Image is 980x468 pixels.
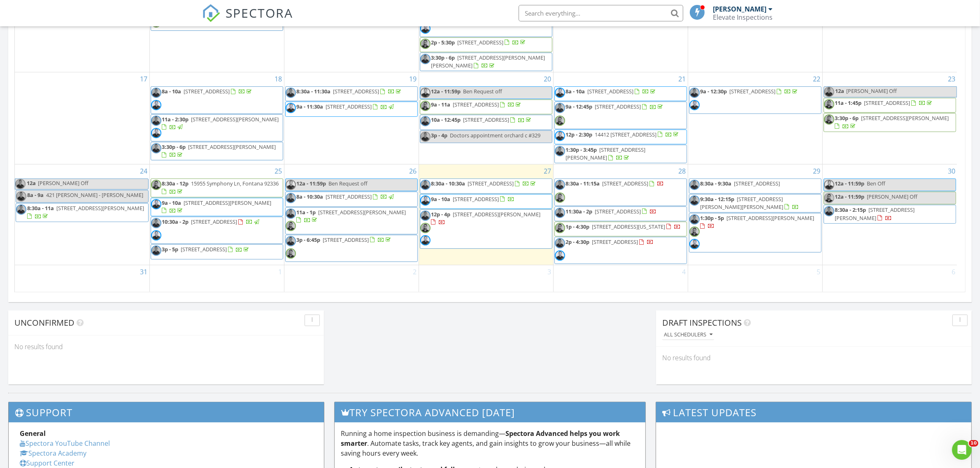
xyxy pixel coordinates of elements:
[677,164,688,178] a: Go to August 28, 2025
[286,209,296,219] img: david_bw.jpg
[420,211,431,221] img: david_bw.jpg
[286,103,296,113] img: img_9774_bw.jpg
[297,88,403,95] a: 8:30a - 11:30a [STREET_ADDRESS]
[566,180,664,187] a: 8:30a - 11:15a [STREET_ADDRESS]
[689,178,822,193] a: 8:30a - 9:30a [STREET_ADDRESS]
[420,37,552,52] a: 2p - 5:30p [STREET_ADDRESS]
[555,131,565,141] img: img_9774_bw.jpg
[202,11,293,28] a: SPECTORA
[566,103,665,110] a: 9a - 12:45p [STREET_ADDRESS]
[285,86,418,101] a: 8:30a - 11:30a [STREET_ADDRESS]
[15,265,149,292] td: Go to August 31, 2025
[284,72,419,164] td: Go to August 19, 2025
[566,103,593,110] span: 9a - 12:45p
[727,214,815,222] span: [STREET_ADDRESS][PERSON_NAME]
[297,193,396,200] a: 8a - 10:30a [STREET_ADDRESS]
[555,223,565,233] img: walter_bw_2.jpg
[555,180,565,190] img: david_bw.jpg
[824,205,957,223] a: 8:30a - 2:15p [STREET_ADDRESS][PERSON_NAME]
[453,101,499,108] span: [STREET_ADDRESS]
[8,336,324,358] div: No results found
[151,128,161,138] img: img_9774_bw.jpg
[297,103,396,110] a: 9a - 11:30a [STREET_ADDRESS]
[286,193,296,203] img: david_bw.jpg
[688,265,822,292] td: Go to September 5, 2025
[16,203,149,222] a: 8:30a - 11a [STREET_ADDRESS][PERSON_NAME]
[595,103,641,110] span: [STREET_ADDRESS]
[151,217,283,244] a: 10:30a - 2p [STREET_ADDRESS]
[566,208,593,215] span: 11:30a - 2p
[420,115,552,130] a: 10a - 12:45p [STREET_ADDRESS]
[689,180,700,190] img: david_bw.jpg
[46,191,143,199] span: 421 [PERSON_NAME] - [PERSON_NAME]
[431,39,527,46] a: 2p - 5:30p [STREET_ADDRESS]
[149,164,284,265] td: Go to August 25, 2025
[162,218,189,225] span: 10:30a - 2p
[149,265,284,292] td: Go to September 1, 2025
[950,265,957,278] a: Go to September 6, 2025
[162,88,182,95] span: 8a - 10a
[420,116,431,126] img: david_bw.jpg
[555,88,565,98] img: img_9774_bw.jpg
[297,236,321,243] span: 3p - 6:45p
[555,208,565,218] img: david_bw.jpg
[555,146,565,156] img: david_bw.jpg
[286,221,296,231] img: walter_bw_2.jpg
[566,223,590,230] span: 1p - 4:30p
[554,145,687,163] a: 1:30p - 3:45p [STREET_ADDRESS][PERSON_NAME]
[835,114,859,122] span: 3:30p - 6p
[273,164,284,178] a: Go to August 25, 2025
[286,236,296,246] img: david_bw.jpg
[835,180,865,187] span: 12a - 11:59p
[27,204,144,220] a: 8:30a - 11a [STREET_ADDRESS][PERSON_NAME]
[420,209,552,249] a: 12p - 4p [STREET_ADDRESS][PERSON_NAME]
[812,164,822,178] a: Go to August 29, 2025
[555,250,565,261] img: img_9774_bw.jpg
[162,199,272,214] a: 9a - 10a [STREET_ADDRESS][PERSON_NAME]
[835,99,934,107] a: 11a - 1:45p [STREET_ADDRESS]
[824,87,834,97] img: david_bw.jpg
[677,72,688,86] a: Go to August 21, 2025
[139,265,149,278] a: Go to August 31, 2025
[812,72,822,86] a: Go to August 22, 2025
[420,100,552,114] a: 9a - 11a [STREET_ADDRESS]
[688,72,822,164] td: Go to August 22, 2025
[656,347,972,369] div: No results found
[151,88,161,98] img: david_bw.jpg
[815,265,822,278] a: Go to September 5, 2025
[431,195,515,203] a: 9a - 10a [STREET_ADDRESS]
[689,88,700,98] img: david_bw.jpg
[191,180,279,187] span: 15955 Symphony Ln, Fontana 92336
[431,54,545,69] span: [STREET_ADDRESS][PERSON_NAME][PERSON_NAME]
[162,88,254,95] a: 8a - 10a [STREET_ADDRESS]
[151,142,283,160] a: 3:30p - 6p [STREET_ADDRESS][PERSON_NAME]
[297,209,316,216] span: 11a - 1p
[734,180,780,187] span: [STREET_ADDRESS]
[139,72,149,86] a: Go to August 17, 2025
[553,72,688,164] td: Go to August 21, 2025
[14,317,74,328] span: Unconfirmed
[202,4,220,22] img: The Best Home Inspection Software - Spectora
[335,402,645,422] h3: Try spectora advanced [DATE]
[27,204,54,212] span: 8:30a - 11a
[689,194,822,213] a: 9:30a - 12:15p [STREET_ADDRESS][PERSON_NAME][PERSON_NAME]
[412,265,419,278] a: Go to September 2, 2025
[453,211,541,218] span: [STREET_ADDRESS][PERSON_NAME]
[824,98,957,113] a: 11a - 1:45p [STREET_ADDRESS]
[431,54,455,61] span: 3:30p - 6p
[431,195,451,203] span: 9a - 10a
[656,402,971,422] h3: Latest Updates
[450,132,541,139] span: Doctors appointment orchard c #329
[946,72,957,86] a: Go to August 23, 2025
[297,193,324,200] span: 8a - 10:30a
[730,88,776,95] span: [STREET_ADDRESS]
[162,116,189,123] span: 11a - 2:30p
[566,131,680,138] a: 12p - 2:30p 14412 [STREET_ADDRESS]
[277,265,284,278] a: Go to September 1, 2025
[662,317,742,328] span: Draft Inspections
[681,265,688,278] a: Go to September 4, 2025
[326,103,372,110] span: [STREET_ADDRESS]
[688,164,822,265] td: Go to August 29, 2025
[689,227,700,237] img: walter_bw_2.jpg
[285,207,418,234] a: 11a - 1p [STREET_ADDRESS][PERSON_NAME]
